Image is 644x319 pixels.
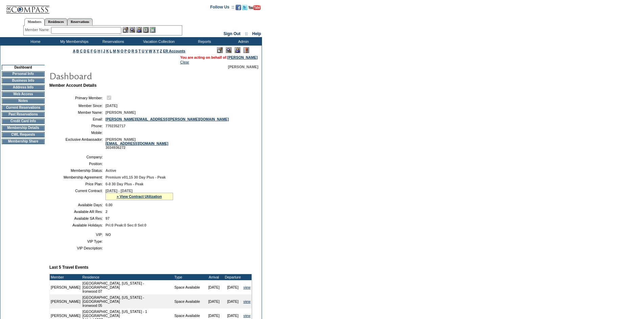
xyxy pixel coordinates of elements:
[252,31,261,36] a: Help
[98,49,100,53] a: H
[52,233,103,237] td: VIP:
[105,223,146,227] span: Pri:0 Peak:0 Sec:0 Sel:0
[135,49,138,53] a: S
[105,182,144,186] span: 0-0 30 Day Plus - Peak
[52,246,103,250] td: VIP Description:
[52,210,103,214] td: Available AR Res:
[67,18,93,25] a: Reservations
[105,189,133,193] span: [DATE] - [DATE]
[121,49,123,53] a: O
[226,47,232,53] img: View Mode
[223,294,242,309] td: [DATE]
[52,223,103,227] td: Available Holidays:
[184,37,223,46] td: Reports
[105,233,111,237] span: NO
[124,49,127,53] a: P
[248,7,261,11] a: Subscribe to our YouTube Channel
[49,83,97,88] b: Member Account Details
[52,124,103,128] td: Phone:
[243,314,251,318] a: view
[105,203,113,207] span: 0.00
[52,131,103,135] td: Mobile:
[132,37,184,46] td: Vacation Collection
[84,49,86,53] a: D
[143,27,149,33] img: Reservations
[123,27,128,33] img: b_edit.gif
[243,299,251,303] a: view
[105,124,125,128] span: 7702352717
[52,155,103,159] td: Company:
[101,49,102,53] a: I
[52,168,103,172] td: Membership Status:
[105,104,117,108] span: [DATE]
[105,110,136,114] span: [PERSON_NAME]
[2,98,45,104] td: Notes
[205,294,223,309] td: [DATE]
[105,210,108,214] span: 2
[2,65,45,70] td: Dashboard
[45,18,67,25] a: Residences
[223,37,262,46] td: Admin
[205,280,223,294] td: [DATE]
[81,294,173,309] td: [GEOGRAPHIC_DATA], [US_STATE] - [GEOGRAPHIC_DATA] Ironwood 05
[160,49,162,53] a: Z
[180,55,258,59] span: You are acting on behalf of:
[52,216,103,220] td: Available SA Res:
[105,137,168,150] span: [PERSON_NAME] 3034936272
[52,175,103,179] td: Membership Agreement:
[105,168,116,172] span: Active
[94,49,96,53] a: G
[242,5,247,10] img: Follow us on Twitter
[129,27,135,33] img: View
[236,7,241,11] a: Become our fan on Facebook
[81,280,173,294] td: [GEOGRAPHIC_DATA], [US_STATE] - [GEOGRAPHIC_DATA] Ironwood 07
[50,274,81,280] td: Member
[49,265,88,270] b: Last 5 Travel Events
[180,60,189,64] a: Clear
[105,141,168,145] a: [EMAIL_ADDRESS][DOMAIN_NAME]
[105,117,229,121] a: [PERSON_NAME][EMAIL_ADDRESS][PERSON_NAME][DOMAIN_NAME]
[245,31,248,36] span: ::
[243,47,249,53] img: Log Concern/Member Elevation
[157,49,159,53] a: Y
[73,49,75,53] a: A
[150,27,156,33] img: b_calculator.gif
[136,27,142,33] img: Impersonate
[228,55,258,59] a: [PERSON_NAME]
[52,117,103,121] td: Email:
[52,110,103,114] td: Member Name:
[81,274,173,280] td: Residence
[2,125,45,131] td: Membership Details
[52,137,103,150] td: Exclusive Ambassador:
[54,37,93,46] td: My Memberships
[173,280,205,294] td: Space Available
[139,49,141,53] a: T
[52,104,103,108] td: Member Since:
[117,194,162,198] a: » View Contract Utilization
[93,37,132,46] td: Reservations
[223,31,240,36] a: Sign Out
[223,274,242,280] td: Departure
[103,49,105,53] a: J
[235,47,240,53] img: Impersonate
[2,112,45,117] td: Past Reservations
[2,139,45,144] td: Membership Share
[52,182,103,186] td: Price Plan:
[163,49,185,53] a: ER Accounts
[50,294,81,309] td: [PERSON_NAME]
[243,285,251,289] a: view
[242,7,247,11] a: Follow us on Twitter
[217,47,223,53] img: Edit Mode
[132,49,134,53] a: R
[248,5,261,10] img: Subscribe to our YouTube Channel
[76,49,79,53] a: B
[2,132,45,137] td: CWL Requests
[113,49,116,53] a: M
[145,49,148,53] a: V
[210,4,234,12] td: Follow Us ::
[142,49,144,53] a: U
[87,49,90,53] a: E
[149,49,152,53] a: W
[2,118,45,124] td: Credit Card Info
[128,49,130,53] a: Q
